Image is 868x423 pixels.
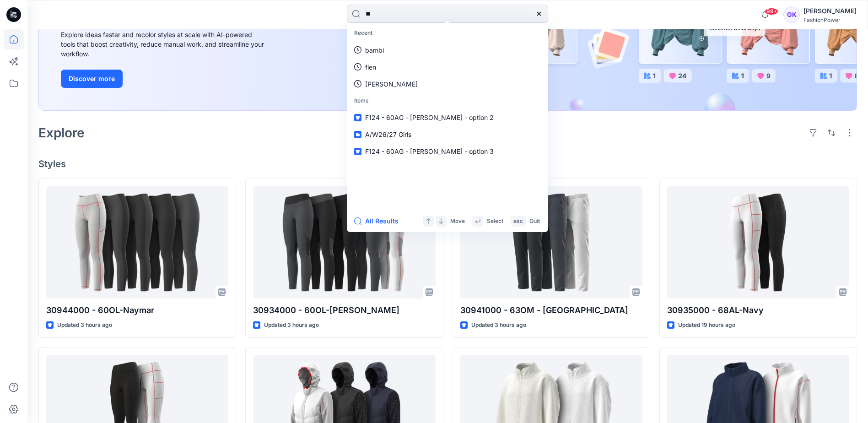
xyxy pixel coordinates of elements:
p: 30941000 - 63OM - [GEOGRAPHIC_DATA] [460,304,642,317]
a: fien [349,59,546,76]
p: 30934000 - 60OL-[PERSON_NAME] [253,304,435,317]
a: [PERSON_NAME] [349,76,546,92]
p: Updated 3 hours ago [264,320,319,330]
p: odell [365,79,418,89]
p: Recent [349,25,546,42]
a: F124 - 60AG - [PERSON_NAME] - option 3 [349,143,546,160]
a: A/W26/27 Girls [349,126,546,143]
p: 30944000 - 60OL-Naymar [46,304,228,317]
h2: Explore [38,125,85,140]
div: [PERSON_NAME] [803,5,857,16]
p: 30935000 - 68AL-Navy [667,304,849,317]
div: Explore ideas faster and recolor styles at scale with AI-powered tools that boost creativity, red... [61,30,267,59]
a: bambi [349,42,546,59]
a: 30941000 - 63OM - Nixton [460,186,642,298]
p: Updated 19 hours ago [678,320,735,330]
a: 30934000 - 60OL-Nicole [253,186,435,298]
a: 30944000 - 60OL-Naymar [46,186,228,298]
a: F124 - 60AG - [PERSON_NAME] - option 2 [349,109,546,126]
span: 99+ [765,8,778,15]
h4: Styles [38,158,857,169]
button: Discover more [61,70,123,88]
p: Move [450,217,465,226]
p: Select [487,217,503,226]
button: All Results [354,216,404,227]
span: F124 - 60AG - [PERSON_NAME] - option 2 [365,114,494,121]
p: Updated 3 hours ago [471,320,526,330]
p: Items [349,92,546,109]
span: F124 - 60AG - [PERSON_NAME] - option 3 [365,147,494,155]
span: A/W26/27 Girls [365,130,411,138]
a: Discover more [61,70,267,88]
div: GK [783,6,800,23]
p: fien [365,62,376,72]
a: 30935000 - 68AL-Navy [667,186,849,298]
p: bambi [365,45,384,55]
p: Updated 3 hours ago [57,320,112,330]
div: FashionPower [803,16,857,23]
p: Quit [529,217,540,226]
p: esc [513,217,523,226]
